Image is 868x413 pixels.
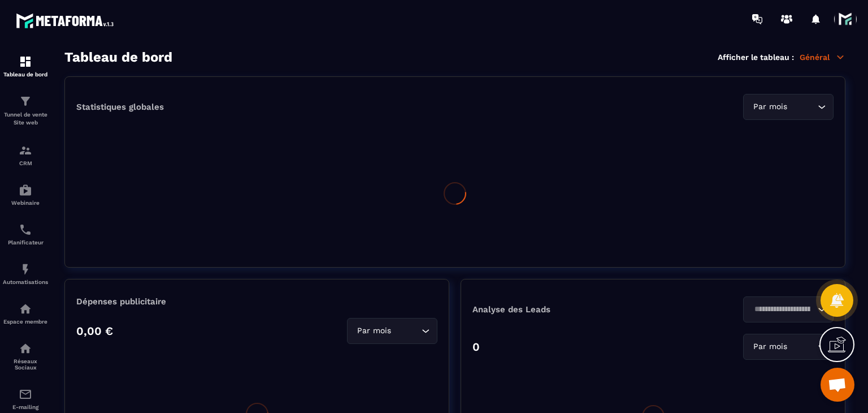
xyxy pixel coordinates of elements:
img: social-network [19,342,32,355]
a: automationsautomationsWebinaire [3,175,48,214]
a: formationformationTableau de bord [3,46,48,86]
p: CRM [3,160,48,166]
a: automationsautomationsAutomatisations [3,254,48,294]
h3: Tableau de bord [64,49,172,65]
img: email [19,388,32,401]
p: Réseaux Sociaux [3,358,48,371]
p: Tunnel de vente Site web [3,111,48,127]
p: Tableau de bord [3,71,48,78]
a: schedulerschedulerPlanificateur [3,214,48,254]
a: formationformationCRM [3,135,48,175]
div: Search for option [743,94,834,120]
p: Espace membre [3,319,48,325]
img: formation [19,144,32,157]
img: formation [19,94,32,108]
div: Search for option [347,318,437,344]
p: Webinaire [3,200,48,206]
p: Statistiques globales [76,102,164,112]
p: 0 [472,340,480,354]
input: Search for option [789,101,815,113]
img: formation [19,55,32,68]
input: Search for option [393,325,419,337]
img: automations [19,183,32,197]
a: formationformationTunnel de vente Site web [3,86,48,135]
p: Général [800,52,845,62]
p: Afficher le tableau : [718,53,794,62]
p: 0,00 € [76,324,113,338]
span: Par mois [354,325,393,337]
a: automationsautomationsEspace membre [3,294,48,333]
div: Search for option [743,334,834,360]
input: Search for option [750,303,815,316]
p: Dépenses publicitaire [76,296,437,307]
img: scheduler [19,223,32,236]
a: social-networksocial-networkRéseaux Sociaux [3,333,48,379]
p: Planificateur [3,239,48,246]
img: logo [16,10,118,31]
input: Search for option [789,341,815,353]
div: Search for option [743,296,834,322]
span: Par mois [750,101,789,113]
p: Analyse des Leads [472,304,653,315]
div: Ouvrir le chat [821,368,854,402]
img: automations [19,263,32,276]
img: automations [19,302,32,316]
p: Automatisations [3,279,48,285]
span: Par mois [750,341,789,353]
p: E-mailing [3,404,48,410]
